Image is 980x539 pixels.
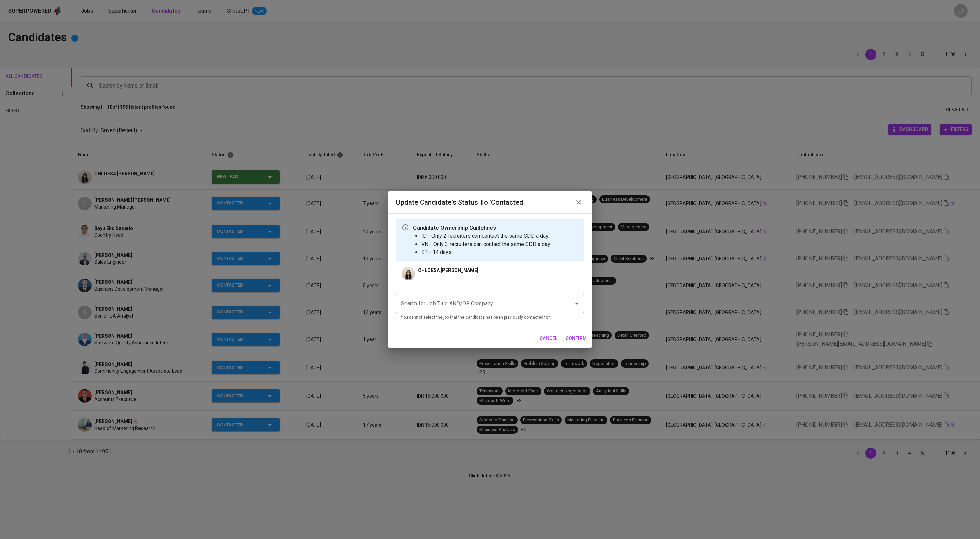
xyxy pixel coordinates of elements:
button: cancel [537,332,560,345]
img: d80c1e8950362d22d3e3f5e72c326e99.jpg [402,267,415,280]
span: confirm [566,334,587,343]
p: CHLOESA [PERSON_NAME] [418,267,478,274]
li: ID - Only 2 recruiters can contact the same CDD a day. [421,232,551,240]
p: Candidate Ownership Guidelines [413,224,551,232]
span: cancel [540,334,557,343]
li: BT - 14 days. [421,248,551,257]
p: You cannot select the job that the candidate has been previously contacted for. [401,314,579,321]
h6: Update Candidate's Status to 'Contacted' [396,197,525,208]
li: VN - Only 3 recruiters can contact the same CDD a day. [421,240,551,248]
button: Open [572,299,582,308]
button: confirm [563,332,589,345]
